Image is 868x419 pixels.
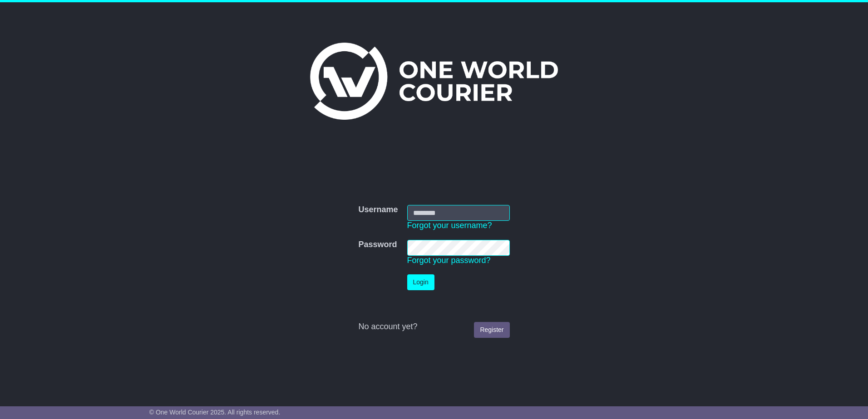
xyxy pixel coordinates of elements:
a: Forgot your password? [407,256,491,265]
span: © One World Courier 2025. All rights reserved. [149,409,281,416]
div: No account yet? [358,322,509,332]
button: Login [407,274,434,290]
a: Forgot your username? [407,221,492,230]
img: One World [310,43,558,120]
label: Password [358,240,397,250]
label: Username [358,205,398,215]
a: Register [474,322,509,338]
